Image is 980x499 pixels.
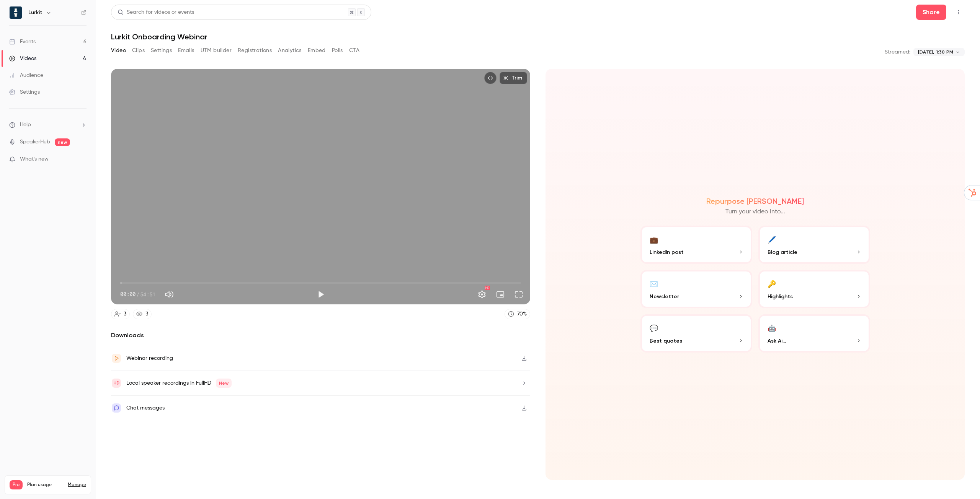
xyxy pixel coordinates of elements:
button: Video [111,44,126,57]
button: CTA [349,44,359,57]
span: Highlights [768,293,793,301]
li: help-dropdown-opener [9,121,87,129]
button: Polls [332,44,343,57]
h2: Downloads [111,331,530,340]
div: 3 [145,310,148,318]
div: ✉️ [650,278,658,289]
button: Full screen [511,287,526,302]
button: Settings [151,44,172,57]
h6: Lurkit [28,9,42,16]
button: ✉️Newsletter [640,270,752,308]
div: Local speaker recordings in FullHD [126,379,232,388]
button: 💬Best quotes [640,314,752,353]
div: Chat messages [126,403,165,413]
button: Clips [132,44,145,57]
button: Embed video [484,72,497,84]
span: Blog article [768,248,797,256]
a: 3 [133,309,152,319]
button: Turn on miniplayer [493,287,508,302]
button: 🤖Ask Ai... [758,314,870,353]
button: 🔑Highlights [758,270,870,308]
span: LinkedIn post [650,248,684,256]
button: 🖊️Blog article [758,226,870,264]
div: 00:00 [120,290,155,298]
h1: Lurkit Onboarding Webinar [111,32,965,41]
span: 00:00 [120,290,136,298]
span: Newsletter [650,293,679,301]
span: 1:30 PM [936,49,953,55]
p: Turn your video into... [725,207,785,216]
div: 🔑 [768,278,776,289]
div: 🤖 [768,322,776,334]
div: HD [485,286,490,290]
button: 💼LinkedIn post [640,226,752,264]
h2: Repurpose [PERSON_NAME] [706,197,804,206]
span: 54:51 [140,290,155,298]
div: 70 % [517,310,527,318]
button: Settings [474,287,490,302]
span: What's new [20,155,49,163]
button: Share [916,5,946,20]
button: Registrations [238,44,272,57]
span: Best quotes [650,337,682,345]
span: [DATE], [918,49,934,55]
span: New [216,379,232,388]
button: Top Bar Actions [952,6,965,18]
span: Help [20,121,31,129]
p: Streamed: [885,48,910,56]
button: Emails [178,44,194,57]
span: new [55,138,70,146]
div: 3 [124,310,126,318]
span: Pro [10,480,23,489]
button: Mute [162,287,177,302]
div: Settings [9,88,40,96]
button: Trim [500,72,527,84]
img: Lurkit [10,7,22,19]
button: Play [313,287,328,302]
div: Webinar recording [126,354,173,363]
button: UTM builder [201,44,232,57]
span: / [136,290,139,298]
button: Analytics [278,44,302,57]
iframe: Noticeable Trigger [77,156,87,163]
span: Ask Ai... [768,337,786,345]
div: Events [9,38,36,46]
div: 💬 [650,322,658,334]
a: Manage [68,482,86,488]
div: 🖊️ [768,233,776,245]
div: Audience [9,72,43,79]
a: SpeakerHub [20,138,50,146]
button: Embed [308,44,326,57]
span: Plan usage [27,482,63,488]
div: Videos [9,55,36,62]
div: Search for videos or events [118,8,194,16]
a: 70% [505,309,530,319]
a: 3 [111,309,130,319]
div: 💼 [650,233,658,245]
